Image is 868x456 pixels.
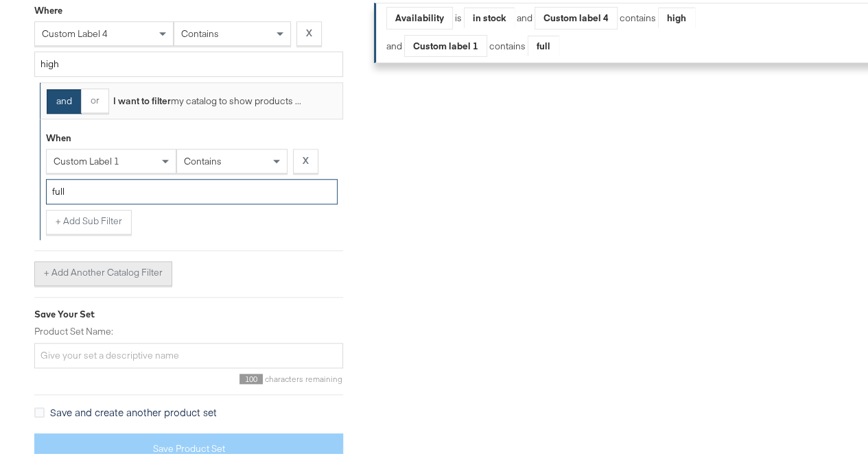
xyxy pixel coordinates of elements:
[54,152,119,165] span: custom label 1
[293,146,318,171] button: X
[386,32,559,55] div: and
[659,5,694,25] div: high
[46,176,338,202] input: Enter a value for your filter
[239,371,263,381] span: 100
[465,5,514,25] div: in stock
[109,92,301,105] div: my catalog to show products ...
[47,86,82,111] button: and
[296,19,322,43] button: X
[528,33,559,53] div: full
[535,5,617,26] div: Custom label 4
[453,9,464,22] div: is
[34,340,343,365] input: Give your set a descriptive name
[34,305,343,318] div: Save Your Set
[34,371,343,381] div: characters remaining
[517,4,695,27] div: and
[50,403,217,416] span: Save and create another product set
[303,152,309,165] strong: X
[34,49,343,74] input: Enter a value for your filter
[184,152,222,165] span: contains
[46,207,132,232] button: + Add Sub Filter
[405,33,486,54] div: Custom label 1
[42,25,108,37] span: custom label 4
[487,37,528,50] div: contains
[81,86,109,110] button: or
[34,322,343,335] label: Product Set Name:
[46,129,71,142] div: When
[618,9,658,22] div: contains
[306,24,312,37] strong: X
[181,25,219,37] span: contains
[34,259,172,283] button: + Add Another Catalog Filter
[387,5,452,26] div: Availability
[113,92,171,104] strong: I want to filter
[34,1,62,14] div: Where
